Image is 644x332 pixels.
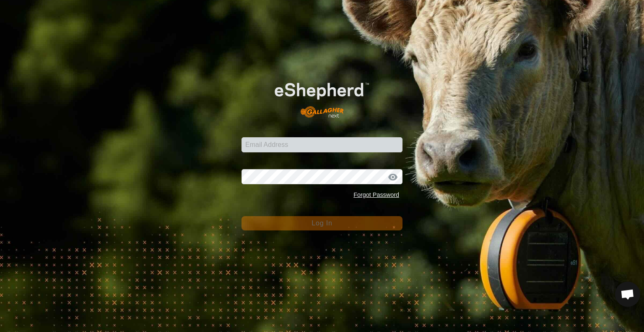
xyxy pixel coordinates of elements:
span: Log In [312,220,332,227]
input: Email Address [241,137,402,152]
div: Open chat [615,282,640,307]
button: Log In [241,216,402,230]
img: E-shepherd Logo [257,69,386,124]
a: Forgot Password [353,191,399,198]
